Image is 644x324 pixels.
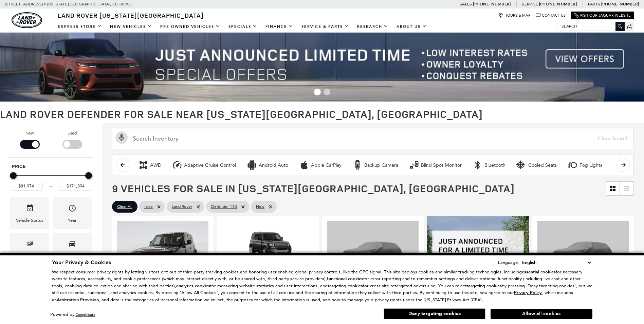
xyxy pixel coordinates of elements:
[224,21,261,33] a: Specials
[184,162,236,168] div: Adaptive Cruise Control
[261,21,297,33] a: Finance
[564,158,606,172] button: Fog LightsFog Lights
[68,130,77,137] label: Used
[327,221,419,290] img: 2025 LAND ROVER Defender 110 S
[68,217,77,224] div: Year
[222,221,313,273] img: 2025 LAND ROVER Defender 110 400PS S
[353,21,392,33] a: Research
[601,1,639,7] a: [PHONE_NUMBER]
[247,160,257,170] div: Android Auto
[117,221,208,290] img: 2025 LAND ROVER Defender 110 S
[364,162,398,168] div: Backup Camera
[522,2,538,6] span: Service
[579,162,602,168] div: Fog Lights
[10,182,43,191] input: Minimum
[409,160,419,170] div: Blind Spot Monitor
[12,12,42,28] a: land-rover
[134,158,165,172] button: AWDAWD
[349,158,402,172] button: Backup CameraBackup Camera
[52,259,111,266] span: Your Privacy & Cookies
[311,162,342,168] div: Apple CarPlay
[176,283,210,289] strong: analytics cookies
[8,130,93,157] div: Filter by Vehicle Type
[520,259,592,266] select: Language Select
[617,158,630,172] button: scroll right
[384,308,485,319] button: Deny targeting cookies
[328,283,363,289] strong: targeting cookies
[491,309,592,319] button: Allow all cookies
[116,158,129,172] button: scroll left
[405,158,465,172] button: Blind Spot MonitorBlind Spot Monitor
[513,158,560,172] button: Cooled SeatsCooled Seats
[574,13,631,18] a: Visit Our Jaguar Website
[112,128,634,149] input: Search Inventory
[168,158,240,172] button: Adaptive Cruise ControlAdaptive Cruise Control
[10,170,92,191] div: Price
[514,290,542,295] a: Privacy Policy
[460,2,472,6] span: Sales
[57,297,99,303] strong: Arbitration Provision
[16,217,43,224] div: Vehicle Status
[473,1,511,7] a: [PHONE_NUMBER]
[539,1,577,7] a: [PHONE_NUMBER]
[484,162,505,168] div: Bluetooth
[514,290,542,296] u: Privacy Policy
[24,252,35,259] div: Make
[299,160,309,170] div: Apple CarPlay
[85,172,92,179] div: Maximum Price
[58,11,204,19] span: Land Rover [US_STATE][GEOGRAPHIC_DATA]
[66,252,79,259] div: Model
[53,197,92,229] div: YearYear
[259,162,288,168] div: Android Auto
[10,233,49,264] div: MakeMake
[498,260,519,265] div: Language:
[117,202,132,211] span: Clear All
[54,21,106,33] a: EXPRESS STORE
[256,202,264,211] span: New
[50,312,95,317] div: Powered by
[528,162,557,168] div: Cooled Seats
[115,131,128,144] svg: Click to toggle on voice search
[144,202,153,211] span: false
[12,164,90,170] h5: Price
[5,2,132,6] a: [STREET_ADDRESS] • [US_STATE][GEOGRAPHIC_DATA], CO 80905
[466,283,502,289] strong: targeting cookies
[172,160,182,170] div: Adaptive Cruise Control
[156,21,224,33] a: Pre-Owned Vehicles
[26,202,34,216] span: Vehicle
[243,158,292,172] button: Android AutoAndroid Auto
[52,269,592,304] p: We respect consumer privacy rights by letting visitors opt out of third-party tracking cookies an...
[26,238,34,252] span: Make
[522,269,556,275] strong: essential cookies
[421,162,462,168] div: Blind Spot Monitor
[68,238,76,252] span: Model
[556,22,624,30] input: Search
[25,130,34,137] label: New
[172,202,192,211] span: Land Rover
[150,162,161,168] div: AWD
[324,89,330,95] span: Go to slide 2
[327,276,363,282] strong: functional cookies
[536,13,566,18] a: Contact Us
[53,233,92,264] div: ModelModel
[392,21,431,33] a: About Us
[588,2,600,6] span: Parts
[112,181,515,195] span: 9 Vehicles for Sale in [US_STATE][GEOGRAPHIC_DATA], [GEOGRAPHIC_DATA]
[295,158,345,172] button: Apple CarPlayApple CarPlay
[54,21,431,33] nav: Main Navigation
[138,160,148,170] div: AWD
[68,202,76,216] span: Year
[59,182,92,191] input: Maximum
[54,11,208,19] a: Land Rover [US_STATE][GEOGRAPHIC_DATA]
[568,160,578,170] div: Fog Lights
[12,12,42,28] img: Land Rover
[352,160,363,170] div: Backup Camera
[473,160,483,170] div: Bluetooth
[469,158,509,172] button: BluetoothBluetooth
[537,221,629,290] img: 2025 LAND ROVER Defender 110 X-Dynamic SE
[314,89,321,95] span: Go to slide 1
[498,13,531,18] a: Hours & Map
[76,312,95,317] a: ComplyAuto
[516,160,527,170] div: Cooled Seats
[297,21,353,33] a: Service & Parts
